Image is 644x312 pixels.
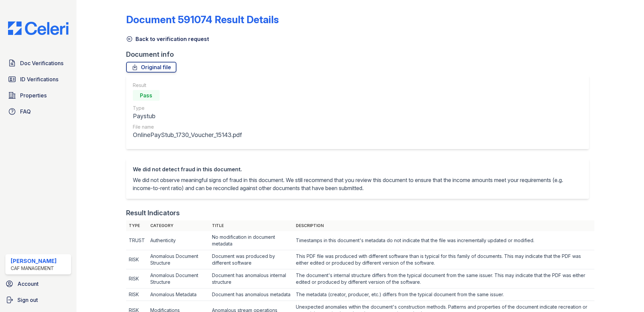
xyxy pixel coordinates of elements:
[126,231,148,250] td: TRUST
[20,59,63,67] span: Doc Verifications
[126,13,279,26] a: Document 591074 Result Details
[148,231,209,250] td: Authenticity
[133,90,160,101] div: Pass
[148,288,209,301] td: Anomalous Metadata
[148,269,209,288] td: Anomalous Document Structure
[11,265,57,272] div: CAF Management
[3,21,74,35] img: CE_Logo_Blue-a8612792a0a2168367f1c8372b55b34899dd931a85d93a1a3d3e32e68fde9ad4.png
[133,130,242,140] div: OnlinePayStub_1730_Voucher_15143.pdf
[126,208,180,218] div: Result Indicators
[5,105,71,118] a: FAQ
[209,250,293,269] td: Document was produced by different software
[209,288,293,301] td: Document has anomalous metadata
[17,280,39,288] span: Account
[11,257,57,265] div: [PERSON_NAME]
[293,220,594,231] th: Description
[209,231,293,250] td: No modification in document metadata
[126,62,176,73] a: Original file
[20,107,31,116] span: FAQ
[209,269,293,288] td: Document has anomalous internal structure
[133,82,242,89] div: Result
[126,35,209,43] a: Back to verification request
[20,91,47,99] span: Properties
[3,277,74,291] a: Account
[126,288,148,301] td: RISK
[126,50,594,59] div: Document info
[293,288,594,301] td: The metadata (creator, producer, etc.) differs from the typical document from the same issuer.
[148,250,209,269] td: Anomalous Document Structure
[3,293,74,307] a: Sign out
[133,112,242,121] div: Paystub
[126,220,148,231] th: Type
[148,220,209,231] th: Category
[126,250,148,269] td: RISK
[133,165,582,173] div: We did not detect fraud in this document.
[133,124,242,130] div: File name
[293,231,594,250] td: Timestamps in this document's metadata do not indicate that the file was incrementally updated or...
[209,220,293,231] th: Title
[133,105,242,112] div: Type
[126,269,148,288] td: RISK
[5,73,71,86] a: ID Verifications
[5,89,71,102] a: Properties
[17,296,38,304] span: Sign out
[5,56,71,70] a: Doc Verifications
[293,250,594,269] td: This PDF file was produced with different software than is typical for this family of documents. ...
[293,269,594,288] td: The document's internal structure differs from the typical document from the same issuer. This ma...
[20,75,58,83] span: ID Verifications
[133,176,582,192] p: We did not observe meaningful signs of fraud in this document. We still recommend that you review...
